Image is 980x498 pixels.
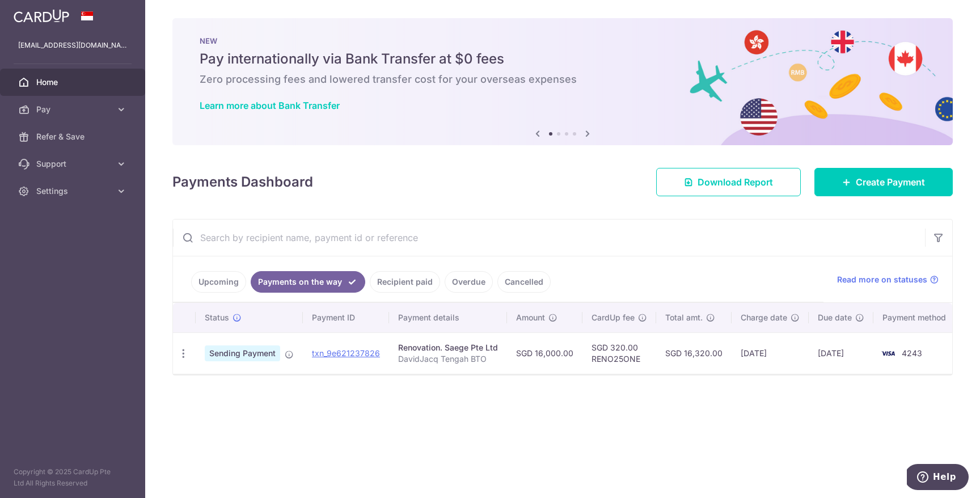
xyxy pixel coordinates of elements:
p: NEW [200,36,926,45]
span: CardUp fee [592,312,635,323]
h5: Pay internationally via Bank Transfer at $0 fees [200,50,926,68]
a: Download Report [656,168,801,196]
a: Upcoming [191,271,246,293]
span: Support [36,158,111,170]
img: Bank Card [877,347,899,360]
span: Read more on statuses [837,274,927,285]
td: SGD 16,000.00 [507,332,582,374]
a: Learn more about Bank Transfer [200,100,340,111]
img: Bank transfer banner [172,18,953,145]
span: Amount [516,312,545,323]
span: Due date [818,312,852,323]
a: Payments on the way [251,271,365,293]
span: Pay [36,104,111,115]
input: Search by recipient name, payment id or reference [173,220,925,256]
a: txn_9e621237826 [312,348,380,358]
span: Sending Payment [205,345,280,361]
a: Overdue [445,271,493,293]
a: Read more on statuses [837,274,939,285]
td: [DATE] [732,332,809,374]
span: Settings [36,185,111,197]
h6: Zero processing fees and lowered transfer cost for your overseas expenses [200,73,926,86]
iframe: Opens a widget where you can find more information [907,464,969,492]
th: Payment details [389,303,507,332]
th: Payment ID [303,303,389,332]
a: Recipient paid [370,271,440,293]
div: Renovation. Saege Pte Ltd [398,342,498,353]
a: Create Payment [814,168,953,196]
p: DavidJacq Tengah BTO [398,353,498,365]
span: Refer & Save [36,131,111,142]
span: Home [36,77,111,88]
td: [DATE] [809,332,873,374]
span: Charge date [741,312,787,323]
h4: Payments Dashboard [172,172,313,192]
a: Cancelled [497,271,551,293]
td: SGD 320.00 RENO25ONE [582,332,656,374]
th: Payment method [873,303,960,332]
span: Status [205,312,229,323]
span: Total amt. [665,312,703,323]
td: SGD 16,320.00 [656,332,732,374]
p: [EMAIL_ADDRESS][DOMAIN_NAME] [18,40,127,51]
span: 4243 [902,348,922,358]
img: CardUp [14,9,69,23]
span: Download Report [698,175,773,189]
span: Create Payment [856,175,925,189]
